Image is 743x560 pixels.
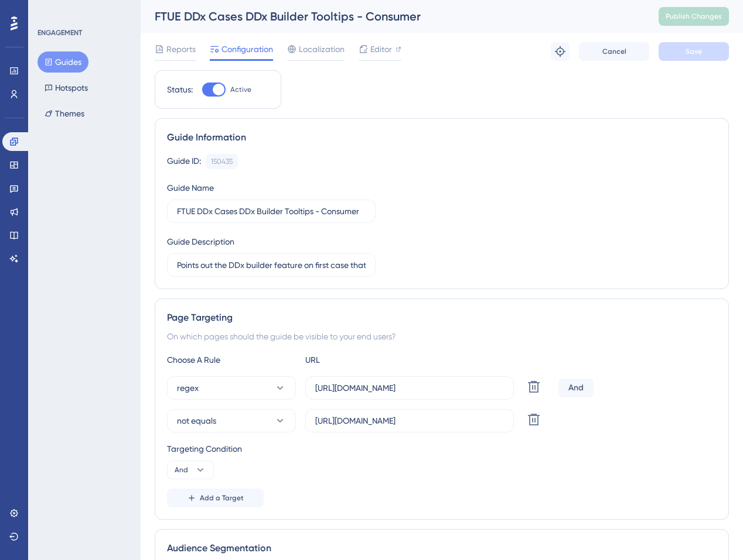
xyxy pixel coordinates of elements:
[167,353,296,367] div: Choose A Rule
[167,311,717,325] div: Page Targeting
[579,42,649,61] button: Cancel
[38,51,88,73] button: Guides
[167,442,717,456] div: Targeting Condition
[38,28,82,37] div: ENGAGEMENT
[686,47,702,56] span: Save
[221,42,273,56] span: Configuration
[177,259,366,272] input: Type your Guide’s Description here
[38,77,95,98] button: Hotspots
[167,489,264,507] button: Add a Target
[602,47,626,56] span: Cancel
[200,493,244,503] span: Add a Target
[211,157,233,166] div: 150435
[177,414,216,428] span: not equals
[167,409,296,432] button: not equals
[558,379,594,397] div: And
[177,205,366,218] input: Type your Guide’s Name here
[299,42,345,56] span: Localization
[166,42,196,56] span: Reports
[167,376,296,400] button: regex
[666,12,722,21] span: Publish Changes
[305,353,434,367] div: URL
[167,461,214,479] button: And
[659,7,729,26] button: Publish Changes
[167,329,717,343] div: On which pages should the guide be visible to your end users?
[167,181,214,195] div: Guide Name
[175,465,188,475] span: And
[315,382,504,394] input: yourwebsite.com/path
[177,381,199,395] span: regex
[659,42,729,61] button: Save
[230,85,251,94] span: Active
[315,414,504,427] input: yourwebsite.com/path
[167,130,717,145] div: Guide Information
[167,235,234,249] div: Guide Description
[155,8,629,25] div: FTUE DDx Cases DDx Builder Tooltips - Consumer
[167,541,717,555] div: Audience Segmentation
[38,103,91,124] button: Themes
[167,154,201,169] div: Guide ID:
[370,42,392,56] span: Editor
[167,83,193,97] div: Status:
